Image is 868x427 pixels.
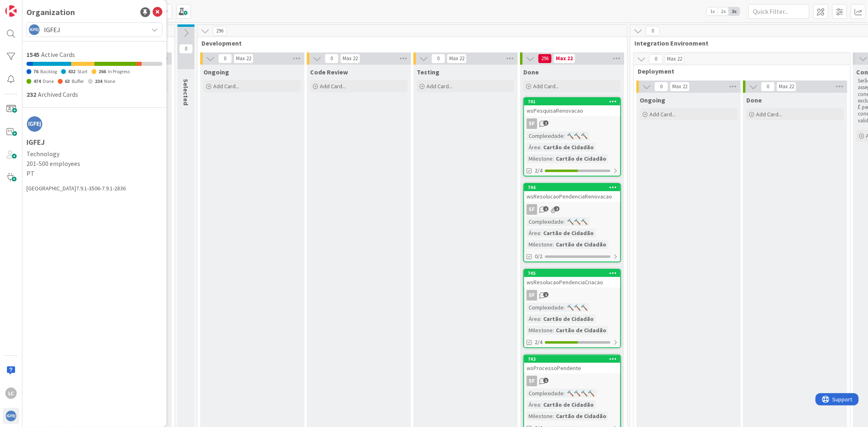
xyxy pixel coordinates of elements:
[564,389,565,398] span: :
[524,270,620,288] div: 745wsResolucaoPendenciaCriacao
[541,314,596,323] div: Cartão de Cidadão
[527,314,540,323] div: Área
[564,303,565,312] span: :
[541,143,596,152] div: Cartão de Cidadão
[761,82,775,91] span: 0
[26,168,162,178] span: PT
[26,116,43,132] img: avatar
[527,154,553,163] div: Milestone
[543,120,549,126] span: 1
[554,412,608,420] div: Cartão de Cidadão
[567,304,588,311] span: 🔨🔨🔨
[535,166,542,175] span: 2/4
[524,355,620,373] div: 743wsProcessoPendente
[527,118,537,129] div: SF
[553,326,554,335] span: :
[527,389,564,398] div: Complexidade
[33,78,41,84] span: 474
[527,204,537,215] div: SF
[543,378,549,383] span: 1
[528,356,620,362] div: 743
[527,303,564,312] div: Complexidade
[748,4,809,19] input: Quick Filter...
[540,400,541,409] span: :
[524,355,620,363] div: 743
[77,68,87,74] span: Start
[236,57,251,61] div: Max 22
[672,85,687,89] div: Max 22
[523,97,621,176] a: 741wsPesquisaRenovacaoSFComplexidade:🔨🔨🔨Área:Cartão de CidadãoMilestone:Cartão de Cidadão2/4
[527,143,540,152] div: Área
[654,82,668,91] span: 0
[26,50,39,59] span: 1545
[26,50,162,59] div: Active Cards
[540,314,541,323] span: :
[564,217,565,226] span: :
[201,39,617,47] span: Development
[523,183,621,262] a: 746wsResolucaoPendenciaRenovacaoSFComplexidade:🔨🔨🔨Área:Cartão de CidadãoMilestone:Cartão de Cidad...
[26,149,162,159] span: Technology
[667,57,682,61] div: Max 22
[5,410,17,422] img: avatar
[538,54,552,63] span: 296
[540,229,541,237] span: :
[554,326,608,335] div: Cartão de Cidadão
[649,54,663,64] span: 0
[567,132,588,139] span: 🔨🔨🔨
[527,400,540,409] div: Área
[567,218,588,225] span: 🔨🔨🔨
[320,83,346,90] span: Add Card...
[524,184,620,191] div: 746
[646,26,660,36] span: 0
[553,412,554,420] span: :
[524,376,620,386] div: SF
[554,154,608,163] div: Cartão de Cidadão
[541,400,596,409] div: Cartão de Cidadão
[68,68,75,74] span: 432
[649,111,676,118] span: Add Card...
[213,83,239,90] span: Add Card...
[554,240,608,249] div: Cartão de Cidadão
[779,85,794,89] div: Max 22
[325,54,339,63] span: 0
[533,83,559,90] span: Add Card...
[524,118,620,129] div: SF
[527,412,553,420] div: Milestone
[527,290,537,301] div: SF
[527,376,537,386] div: SF
[524,98,620,105] div: 741
[527,131,564,140] div: Complexidade
[746,96,762,104] span: Done
[40,68,57,74] span: Backlog
[179,44,193,54] span: 0
[5,388,17,399] div: LC
[554,206,560,211] span: 2
[528,99,620,105] div: 741
[524,191,620,202] div: wsResolucaoPendenciaRenovacao
[540,143,541,152] span: :
[72,78,84,84] span: Buffer
[535,338,542,346] span: 2/4
[523,269,621,348] a: 745wsResolucaoPendenciaCriacaoSFComplexidade:🔨🔨🔨Área:Cartão de CidadãoMilestone:Cartão de Cidadão2/4
[44,24,144,35] span: IGFEJ
[182,79,190,105] span: Selected
[523,68,539,76] span: Done
[17,1,37,11] span: Support
[524,105,620,116] div: wsPesquisaRenovacao
[26,89,162,99] div: Archived Cards
[449,57,464,61] div: Max 22
[527,217,564,226] div: Complexidade
[108,68,130,74] span: In Progress
[98,68,106,74] span: 266
[203,68,229,76] span: Ongoing
[528,185,620,190] div: 746
[524,290,620,301] div: SF
[527,229,540,237] div: Área
[26,159,162,168] span: 201-500 employees
[527,240,553,249] div: Milestone
[524,277,620,288] div: wsResolucaoPendenciaCriacao
[543,206,549,211] span: 1
[95,78,102,84] span: 234
[553,154,554,163] span: :
[426,83,453,90] span: Add Card...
